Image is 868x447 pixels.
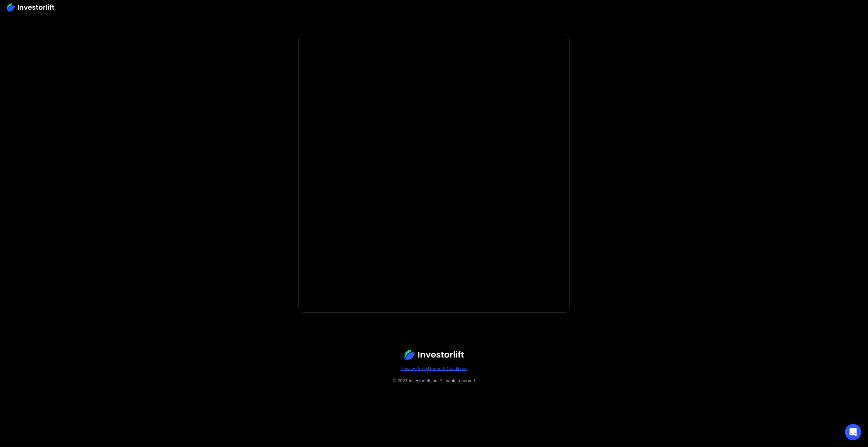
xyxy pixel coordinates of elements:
a: Terms & Conditions [429,366,468,371]
iframe: Investorlift | Book A Demo [302,38,566,309]
div: © 2023 InvestorLift Inc. All rights reserved [14,377,854,384]
div: | [14,365,854,372]
a: Privacy Policy [400,366,428,371]
div: Open Intercom Messenger [845,424,861,440]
